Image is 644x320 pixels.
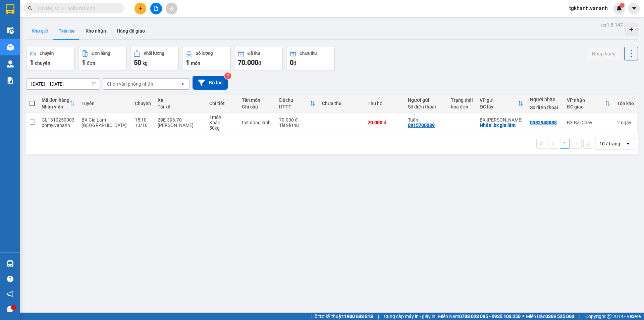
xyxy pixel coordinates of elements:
div: Chọn văn phòng nhận [107,81,153,87]
div: Tên món [242,97,272,103]
button: Kho gửi [26,23,53,39]
div: Người gửi [408,97,444,103]
div: GL1310250003 [42,117,75,123]
div: [PERSON_NAME] [158,123,203,128]
th: Toggle SortBy [38,95,78,112]
button: Chưa thu0đ [286,47,335,71]
button: Khối lượng50kg [130,47,179,71]
div: 10 / trang [599,140,620,147]
strong: 1900 633 818 [344,314,373,319]
button: file-add [150,3,162,14]
span: 0 [290,58,293,66]
span: ⚪️ [522,315,524,318]
button: aim [166,3,177,14]
button: Nhập hàng [587,48,621,60]
div: Khác [209,120,235,125]
span: Miền Nam [438,313,521,320]
div: 29E-396.70 [158,117,203,123]
span: 70.000 [238,58,258,66]
div: phmy.vananh [42,123,75,128]
div: 13/10 [135,123,151,128]
span: caret-down [631,5,637,11]
div: 0382948888 [530,120,557,125]
span: search [28,6,33,11]
div: Tài xế [158,104,203,109]
span: message [7,306,13,312]
div: 2 [617,120,634,125]
img: icon-new-feature [616,5,622,11]
div: 15:10 [135,117,151,123]
div: Chuyến [135,101,151,106]
img: warehouse-icon [7,60,14,67]
div: 50 kg [209,125,235,131]
div: Khối lượng [144,51,164,56]
span: đ [258,60,261,66]
strong: 0708 023 035 - 0935 103 250 [459,314,521,319]
div: Người nhận [530,97,560,102]
div: Đã thu [248,51,260,56]
span: file-add [154,6,158,11]
span: món [191,60,200,66]
div: Thu hộ [368,101,401,106]
div: Chưa thu [300,51,317,56]
img: warehouse-icon [7,44,14,51]
div: Nhân viên [42,104,69,109]
span: 50 [134,58,141,66]
div: Chuyến [40,51,54,56]
button: Số lượng1món [182,47,231,71]
sup: 1 [620,3,625,8]
div: Tuấn [408,117,444,123]
svg: open [180,81,185,87]
sup: 2 [224,73,231,79]
th: Toggle SortBy [276,95,319,112]
button: Hàng đã giao [111,23,150,39]
button: Chuyến1chuyến [26,47,75,71]
div: Đơn hàng [92,51,110,56]
img: logo-vxr [6,4,14,14]
span: ngày [621,120,631,125]
input: Tìm tên, số ĐT hoặc mã đơn [37,5,116,12]
span: | [579,313,580,320]
span: kg [143,60,148,66]
span: BX Gia Lâm - [GEOGRAPHIC_DATA] [82,117,127,128]
div: ver 1.8.147 [600,21,623,29]
div: hóa đơn [451,104,473,109]
th: Toggle SortBy [563,95,614,112]
div: Mã đơn hàng [42,97,69,103]
span: Miền Bắc [526,313,574,320]
svg: open [626,141,631,146]
button: plus [135,3,146,14]
div: Tồn kho [617,101,634,106]
input: Select a date range. [26,79,100,89]
button: Đơn hàng1đơn [78,47,127,71]
div: Số điện thoại [408,104,444,109]
span: 1 [186,58,190,66]
div: Ghi chú [242,104,272,109]
span: đ [293,60,296,66]
div: Đã thu [279,97,310,103]
span: copyright [607,314,611,319]
div: Nhận: bx gia lâm [480,123,523,128]
button: Đã thu70.000đ [234,47,283,71]
div: Tuyến [82,101,128,106]
th: Toggle SortBy [476,95,527,112]
button: Kho nhận [80,23,111,39]
div: Tài xế thu [279,123,315,128]
span: tgkhanh.vananh [564,4,613,12]
span: aim [169,6,174,11]
span: 1 [30,58,34,66]
div: Xe [158,97,203,103]
div: 0915700089 [408,123,435,128]
button: 1 [560,139,570,149]
div: Chi tiết [209,101,235,106]
span: đơn [87,60,95,66]
span: plus [138,6,143,11]
span: chuyến [35,60,50,66]
div: Trạng thái [451,97,473,103]
div: VP nhận [567,97,605,103]
img: warehouse-icon [7,27,14,34]
div: BX [PERSON_NAME] [480,117,523,123]
button: Bộ lọc [193,76,228,90]
div: VP gửi [480,97,518,103]
span: Hỗ trợ kỹ thuật: [311,313,373,320]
